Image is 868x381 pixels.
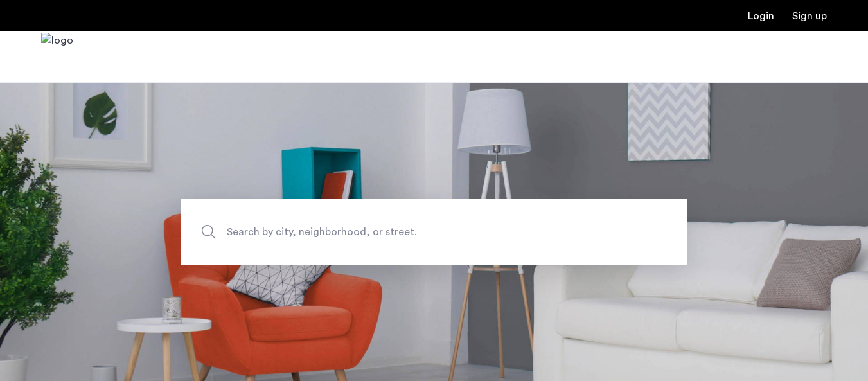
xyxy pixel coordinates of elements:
[41,33,73,81] a: Cazamio Logo
[792,11,827,21] a: Registration
[748,11,774,21] a: Login
[227,223,581,240] span: Search by city, neighborhood, or street.
[181,199,687,265] input: Apartment Search
[41,33,73,81] img: logo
